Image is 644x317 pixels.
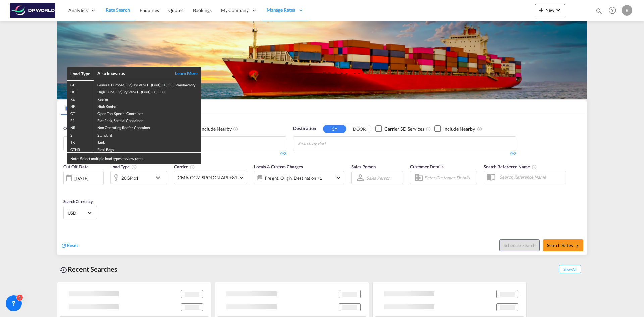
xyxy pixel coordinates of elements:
[67,123,94,130] td: NR
[94,145,201,153] td: Flexi Bags
[168,70,198,76] a: Learn More
[94,80,201,88] td: General Purpose, DV(Dry Van), FT(Feet), H0, CLI, Standard dry
[97,70,168,76] div: Also known as
[94,102,201,109] td: High Reefer
[67,67,94,80] th: Load Type
[67,145,94,153] td: OTHR
[67,109,94,116] td: OT
[94,116,201,123] td: Flat Rack, Special Container
[67,102,94,109] td: HR
[94,123,201,130] td: Non Operating Reefer Container
[94,88,201,95] td: High Cube, DV(Dry Van), FT(Feet), H0, CLO
[67,88,94,95] td: HC
[67,116,94,123] td: FR
[67,80,94,88] td: GP
[67,131,94,138] td: S
[94,138,201,145] td: Tank
[94,131,201,138] td: Standard
[94,95,201,102] td: Reefer
[94,109,201,116] td: Open Top, Special Container
[67,153,201,164] div: Note: Select multiple load types to view rates
[67,95,94,102] td: RE
[67,138,94,145] td: TK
